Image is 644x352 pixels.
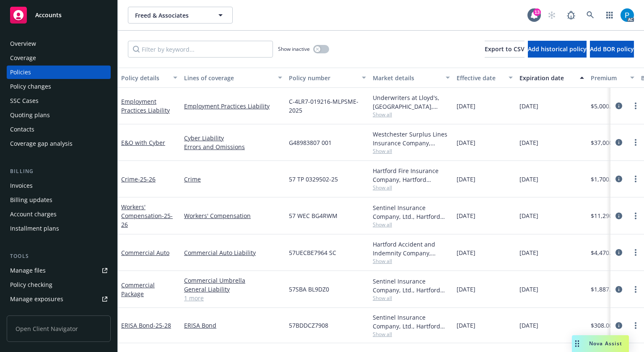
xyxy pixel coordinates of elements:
a: Cyber Liability [184,134,282,142]
div: Lines of coverage [184,74,273,82]
a: Overview [7,37,111,50]
a: more [631,101,641,111]
button: Market details [369,68,453,88]
span: [DATE] [519,321,538,330]
span: G48983807 001 [289,138,332,147]
div: Hartford Fire Insurance Company, Hartford Insurance Group [373,166,450,184]
button: Effective date [453,68,516,88]
a: General Liability [184,285,282,294]
a: Policies [7,66,111,79]
span: C-4LR7-019216-MLPSME-2025 [289,97,366,115]
button: Expiration date [516,68,587,88]
span: Show all [373,331,450,338]
button: Add historical policy [528,41,587,58]
button: Export to CSV [485,41,525,58]
span: [DATE] [457,138,475,147]
div: 13 [533,8,541,16]
span: Nova Assist [589,340,622,347]
a: Commercial Auto [121,249,169,257]
span: 57SBA BL9DZ0 [289,285,329,294]
a: circleInformation [614,211,624,221]
button: Policy number [286,68,369,88]
div: Policy details [121,74,168,82]
a: more [631,284,641,294]
a: circleInformation [614,101,624,111]
div: Coverage [10,51,36,65]
div: Policy checking [10,278,52,292]
span: $1,887.00 [591,285,618,294]
div: Sentinel Insurance Company, Ltd., Hartford Insurance Group [373,313,450,331]
a: ERISA Bond [184,321,282,330]
a: Installment plans [7,222,111,235]
span: Show all [373,111,450,118]
div: Premium [591,74,625,82]
span: Add historical policy [528,45,587,53]
span: - 25-26 [138,175,156,183]
a: E&O with Cyber [121,139,165,147]
a: Accounts [7,3,111,27]
button: Freed & Associates [128,7,233,24]
div: Coverage gap analysis [10,137,73,150]
a: Coverage [7,51,111,65]
input: Filter by keyword... [128,41,273,58]
button: Policy details [118,68,181,88]
span: [DATE] [519,138,538,147]
span: [DATE] [519,175,538,184]
div: Policies [10,66,31,79]
a: Errors and Omissions [184,142,282,151]
a: Switch app [601,7,618,24]
span: $37,000.00 [591,138,621,147]
div: Account charges [10,208,57,221]
div: Invoices [10,179,33,192]
span: 57UECBE7964 SC [289,248,336,257]
span: [DATE] [457,211,475,220]
a: Employment Practices Liability [121,97,170,114]
a: Policy checking [7,278,111,292]
div: Policy changes [10,80,51,93]
span: Show all [373,221,450,228]
span: [DATE] [519,102,538,110]
div: Installment plans [10,222,59,235]
a: more [631,137,641,147]
div: Manage files [10,264,46,277]
span: Show all [373,294,450,302]
a: more [631,320,641,331]
a: Start snowing [543,7,560,24]
a: Search [582,7,599,24]
span: Show inactive [278,45,310,53]
span: Open Client Navigator [7,315,111,342]
div: Contacts [10,123,34,136]
a: Commercial Umbrella [184,276,282,285]
span: Show all [373,257,450,265]
a: Crime [184,175,282,184]
span: [DATE] [519,211,538,220]
span: Manage exposures [7,292,111,306]
a: circleInformation [614,174,624,184]
span: - 25-28 [153,321,171,329]
div: Policy number [289,74,357,82]
span: [DATE] [457,248,475,257]
a: Manage certificates [7,307,111,320]
a: ERISA Bond [121,321,171,329]
a: Quoting plans [7,108,111,122]
div: Drag to move [572,335,582,352]
span: Show all [373,184,450,191]
a: 1 more [184,294,282,302]
span: Add BOR policy [590,45,634,53]
div: SSC Cases [10,94,39,108]
span: 57 WEC BG4RWM [289,211,338,220]
span: $1,700.00 [591,175,618,184]
span: [DATE] [519,248,538,257]
div: Quoting plans [10,108,50,122]
a: Account charges [7,208,111,221]
span: 57 TP 0329502-25 [289,175,338,184]
span: $11,290.00 [591,211,621,220]
div: Sentinel Insurance Company, Ltd., Hartford Insurance Group [373,277,450,294]
a: Workers' Compensation [184,211,282,220]
span: [DATE] [457,321,475,330]
span: [DATE] [457,102,475,110]
a: Policy changes [7,80,111,93]
span: Show all [373,147,450,155]
a: circleInformation [614,320,624,331]
button: Add BOR policy [590,41,634,58]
